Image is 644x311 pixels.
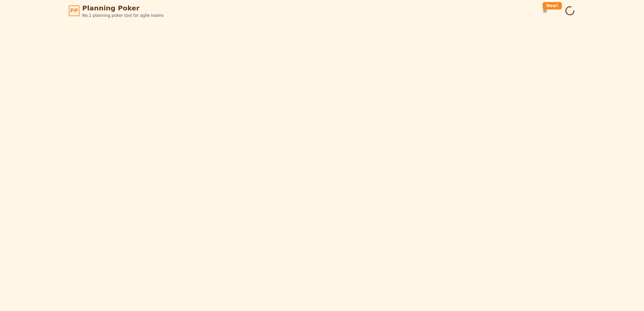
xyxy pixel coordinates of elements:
[69,3,164,18] a: PPPlanning PokerNo.1 planning poker tool for agile teams
[82,13,164,18] span: No.1 planning poker tool for agile teams
[82,3,164,13] span: Planning Poker
[539,5,551,17] button: New!
[543,2,562,9] div: New!
[70,7,78,15] span: PP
